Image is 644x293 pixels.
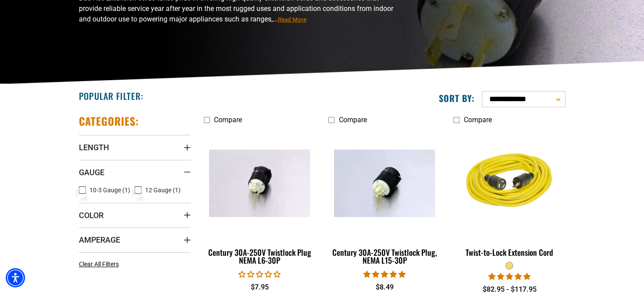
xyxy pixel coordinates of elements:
[328,248,440,264] div: Century 30A-250V Twistlock Plug, NEMA L15-30P
[79,114,139,128] h2: Categories:
[204,149,315,217] img: Century 30A-250V Twistlock Plug NEMA L6-30P
[204,282,316,293] div: $7.95
[6,268,25,287] div: Accessibility Menu
[79,227,191,252] summary: Amperage
[278,16,306,23] span: Read More
[488,272,530,281] span: 5.00 stars
[453,248,565,256] div: Twist-to-Lock Extension Cord
[145,187,181,193] span: 12 Gauge (1)
[328,128,440,269] a: Century 30A-250V Twistlock Plug, NEMA L15-30P Century 30A-250V Twistlock Plug, NEMA L15-30P
[204,248,316,264] div: Century 30A-250V Twistlock Plug NEMA L6-30P
[79,160,191,184] summary: Gauge
[79,167,104,177] span: Gauge
[454,133,565,233] img: yellow
[89,187,130,193] span: 10-3 Gauge (1)
[363,270,406,279] span: 5.00 stars
[79,142,109,152] span: Length
[238,270,281,279] span: 0.00 stars
[463,116,491,124] span: Compare
[79,235,120,245] span: Amperage
[328,282,440,293] div: $8.49
[329,149,440,217] img: Century 30A-250V Twistlock Plug, NEMA L15-30P
[79,210,103,220] span: Color
[204,128,316,269] a: Century 30A-250V Twistlock Plug NEMA L6-30P Century 30A-250V Twistlock Plug NEMA L6-30P
[214,116,242,124] span: Compare
[79,135,191,159] summary: Length
[439,92,475,104] label: Sort by:
[79,90,143,102] h2: Popular Filter:
[79,203,191,227] summary: Color
[79,261,119,268] span: Clear All Filters
[338,116,366,124] span: Compare
[453,128,565,261] a: yellow Twist-to-Lock Extension Cord
[79,260,122,269] a: Clear All Filters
